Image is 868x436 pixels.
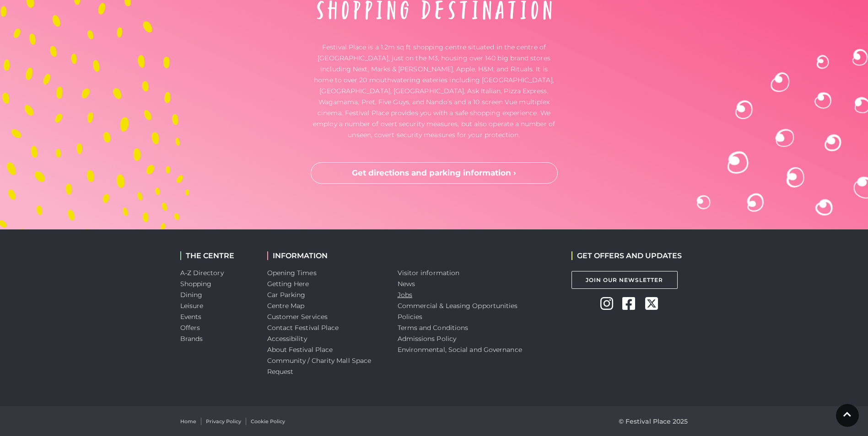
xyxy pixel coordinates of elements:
a: Commercial & Leasing Opportunities [398,302,518,310]
a: Brands [180,335,203,343]
a: Getting Here [267,280,309,288]
a: Leisure [180,302,204,310]
a: Car Parking [267,291,306,299]
a: Customer Services [267,313,328,321]
a: A-Z Directory [180,269,224,277]
a: Environmental, Social and Governance [398,346,522,354]
a: Join Our Newsletter [571,271,678,289]
a: Get directions and parking information › [311,162,558,184]
h2: THE CENTRE [180,251,253,260]
a: Policies [398,313,423,321]
h2: INFORMATION [267,251,384,260]
a: About Festival Place [267,346,333,354]
a: Cookie Policy [251,418,285,425]
a: Community / Charity Mall Space Request [267,356,372,376]
p: © Festival Place 2025 [619,416,688,427]
p: Festival Place is a 1.2m sq ft shopping centre situated in the centre of [GEOGRAPHIC_DATA], just ... [311,42,558,140]
a: Jobs [398,291,412,299]
a: Terms and Conditions [398,324,469,332]
a: Dining [180,291,203,299]
a: Offers [180,324,200,332]
a: Admissions Policy [398,335,457,343]
a: Accessibility [267,335,307,343]
a: Contact Festival Place [267,324,339,332]
a: Events [180,313,202,321]
a: Visitor information [398,269,460,277]
h2: GET OFFERS AND UPDATES [571,251,682,260]
a: Privacy Policy [206,418,241,425]
a: Opening Times [267,269,317,277]
a: News [398,280,415,288]
a: Home [180,418,196,425]
a: Centre Map [267,302,305,310]
a: Shopping [180,280,212,288]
